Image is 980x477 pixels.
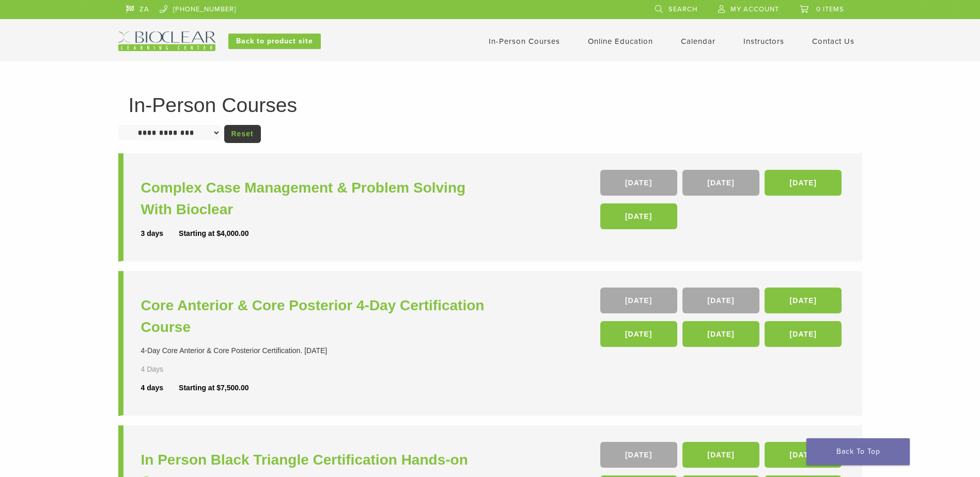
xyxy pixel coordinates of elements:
a: [DATE] [765,321,842,347]
span: My Account [730,5,779,13]
a: [DATE] [600,442,677,468]
span: 0 items [816,5,844,13]
h1: In-Person Courses [129,95,852,115]
a: Back To Top [806,438,910,465]
a: Reset [224,125,261,143]
img: Bioclear [118,31,215,51]
div: Starting at $4,000.00 [179,228,248,239]
a: [DATE] [682,442,759,468]
div: , , , [600,170,845,234]
a: Instructors [743,37,784,46]
a: [DATE] [765,170,842,196]
div: 4 Days [141,364,194,375]
a: [DATE] [765,442,842,468]
a: [DATE] [682,170,759,196]
div: Starting at $7,500.00 [179,383,248,393]
a: [DATE] [600,203,677,229]
a: [DATE] [765,288,842,313]
a: [DATE] [682,321,759,347]
a: [DATE] [682,288,759,313]
div: 3 days [141,228,179,239]
div: 4 days [141,383,179,393]
a: Back to product site [228,34,321,49]
a: [DATE] [600,321,677,347]
div: 4-Day Core Anterior & Core Posterior Certification. [DATE] [141,345,493,356]
a: Core Anterior & Core Posterior 4-Day Certification Course [141,295,493,338]
a: Calendar [681,37,715,46]
a: Online Education [588,37,653,46]
span: Search [668,5,697,13]
div: , , , , , [600,288,845,352]
a: [DATE] [600,170,677,196]
a: [DATE] [600,288,677,313]
a: In-Person Courses [489,37,560,46]
a: Contact Us [812,37,854,46]
a: Complex Case Management & Problem Solving With Bioclear [141,177,493,220]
